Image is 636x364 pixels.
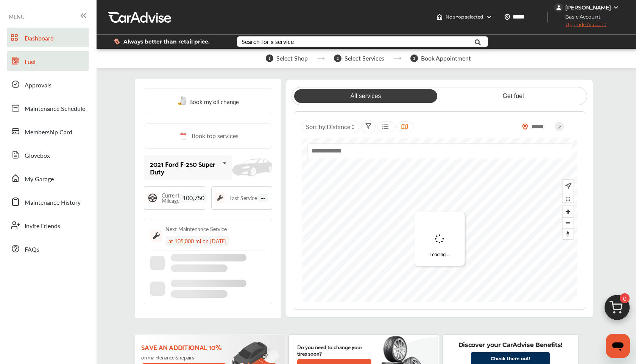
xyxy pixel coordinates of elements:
[215,193,225,203] img: maintenance_logo
[258,194,268,202] span: --
[147,193,158,203] img: steering_logo
[242,39,294,45] div: Search for a service
[297,344,371,356] p: Do you need to change your tires soon?
[229,195,257,201] span: Last Service
[7,192,89,212] a: Maintenance History
[165,225,227,233] div: Next Maintenance Service
[327,122,350,131] span: Distance
[547,11,548,23] img: header-divider.bc55588e.svg
[150,230,162,242] img: maintenance_logo
[458,341,563,349] p: Discover your CarAdvise Benefits!
[344,55,384,62] span: Select Services
[565,4,611,11] div: [PERSON_NAME]
[123,39,210,44] span: Always better than retail price.
[25,104,85,114] span: Maintenance Schedule
[150,250,266,250] img: border-line.da1032d4.svg
[276,55,308,62] span: Select Shop
[563,229,574,239] span: Reset bearing to north
[522,123,528,130] img: location_vector_orange.38f05af8.svg
[192,131,238,141] span: Book top services
[25,128,72,137] span: Membership Card
[141,354,228,360] p: on maintenance & repairs
[114,38,120,45] img: dollor_label_vector.a70140d1.svg
[620,293,630,303] span: 0
[25,151,50,161] span: Glovebox
[421,55,471,62] span: Book Appointment
[144,123,272,149] a: Book top services
[410,54,418,62] span: 3
[266,54,273,62] span: 1
[25,34,54,44] span: Dashboard
[306,122,350,131] span: Sort by :
[7,239,89,258] a: FAQs
[7,98,89,118] a: Maintenance Schedule
[232,159,272,176] img: placeholder_car.fcab19be.svg
[563,228,574,239] button: Reset bearing to north
[7,28,89,47] a: Dashboard
[7,75,89,94] a: Approvals
[25,221,60,231] span: Invite Friends
[25,81,51,90] span: Approvals
[25,174,54,184] span: My Garage
[393,57,401,60] img: stepper-arrow.e24c07c6.svg
[25,245,39,255] span: FAQs
[563,206,574,217] button: Zoom in
[178,131,188,141] img: cal_icon.0803b883.svg
[178,96,239,106] a: Book my oil change
[504,14,510,20] img: location_vector.a44bc228.svg
[555,13,606,21] span: Basic Account
[179,194,207,202] span: 100,750
[7,121,89,141] a: Membership Card
[302,138,577,302] canvas: Map
[334,54,341,62] span: 2
[554,22,606,31] span: Upgrade Account
[599,291,635,328] img: cart_icon.3d0951e8.svg
[442,89,585,103] a: Get fuel
[141,343,228,351] p: Save an additional 10%
[150,160,219,175] div: 2021 Ford F-250 Super Duty
[9,14,25,20] span: MENU
[486,14,492,20] img: header-down-arrow.9dd2ce7d.svg
[436,14,443,20] img: header-home-logo.8d720a4f.svg
[178,96,187,106] img: oil-change.e5047c97.svg
[7,51,89,71] a: Fuel
[7,168,89,188] a: My Garage
[446,14,483,20] span: No shop selected
[25,57,36,67] span: Fuel
[414,212,465,266] div: Loading...
[554,3,563,12] img: jVpblrzwTbfkPYzPPzSLxeg0AAAAASUVORK5CYII=
[165,236,229,246] div: at 105,000 mi on [DATE]
[189,96,239,106] span: Book my oil change
[7,145,89,165] a: Glovebox
[564,182,572,190] img: recenter.ce011a49.svg
[317,57,325,60] img: stepper-arrow.e24c07c6.svg
[25,198,81,208] span: Maintenance History
[563,217,574,228] button: Zoom out
[162,193,179,203] span: Current Mileage
[294,89,437,103] a: All services
[613,5,619,11] img: WGsFRI8htEPBVLJbROoPRyZpYNWhNONpIPPETTm6eUC0GeLEiAAAAAElFTkSuQmCC
[7,215,89,235] a: Invite Friends
[606,334,630,358] iframe: Button to launch messaging window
